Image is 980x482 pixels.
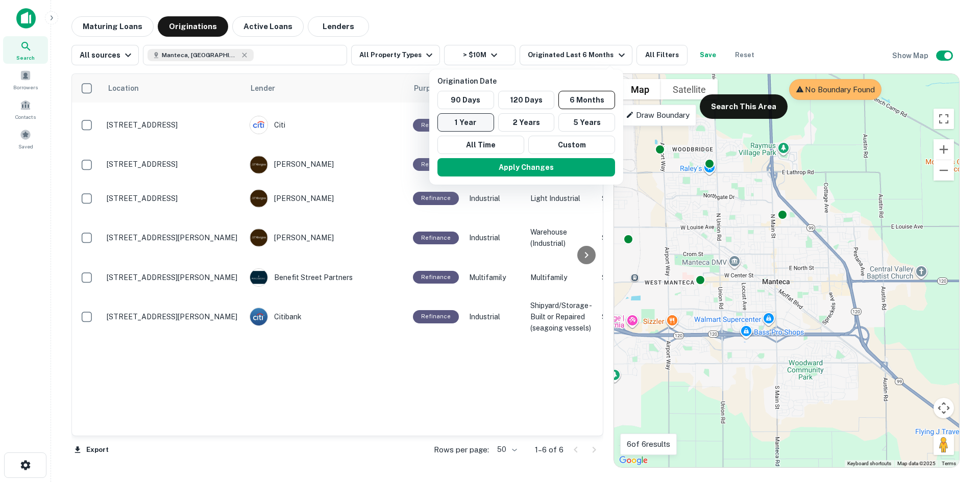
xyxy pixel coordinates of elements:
[558,113,615,132] button: 5 Years
[498,113,555,132] button: 2 Years
[437,158,615,176] button: Apply Changes
[437,91,494,109] button: 90 Days
[528,136,615,154] button: Custom
[437,113,494,132] button: 1 Year
[558,91,615,109] button: 6 Months
[437,136,524,154] button: All Time
[437,75,619,87] p: Origination Date
[929,400,980,449] iframe: Chat Widget
[498,91,555,109] button: 120 Days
